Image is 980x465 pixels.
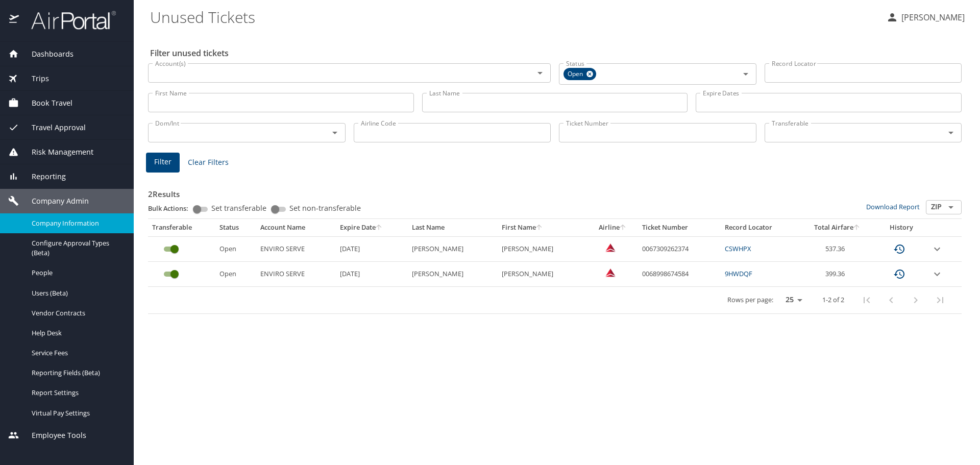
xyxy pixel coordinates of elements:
[19,122,86,133] span: Travel Approval
[376,225,383,231] button: sort
[853,225,861,231] button: sort
[256,219,336,236] th: Account Name
[32,328,121,338] span: Help Desk
[19,195,89,207] span: Company Admin
[32,348,121,358] span: Service Fees
[32,388,121,398] span: Report Settings
[9,10,20,30] img: icon-airportal.png
[215,236,256,261] td: Open
[148,204,197,213] p: Bulk Actions:
[150,1,878,33] h1: Unused Tickets
[739,67,753,81] button: Open
[498,219,587,236] th: First Name
[563,68,596,80] div: Open
[944,126,958,140] button: Open
[799,219,875,236] th: Total Airfare
[563,69,589,80] span: Open
[725,269,752,278] a: 9HWDQF
[211,205,266,212] span: Set transferable
[533,66,547,80] button: Open
[727,297,773,303] p: Rows per page:
[638,236,721,261] td: 0067309262374
[148,219,962,314] table: custom pagination table
[32,408,121,418] span: Virtual Pay Settings
[336,219,408,236] th: Expire Date
[19,73,49,84] span: Trips
[620,225,627,231] button: sort
[215,219,256,236] th: Status
[32,238,121,258] span: Configure Approval Types (Beta)
[725,244,751,253] a: CSWHPX
[19,430,86,441] span: Employee Tools
[256,236,336,261] td: ENVIRO SERVE
[638,262,721,287] td: 0068998674584
[777,292,806,308] select: rows per page
[32,268,121,278] span: People
[336,262,408,287] td: [DATE]
[19,48,73,60] span: Dashboards
[638,219,721,236] th: Ticket Number
[20,10,116,30] img: airportal-logo.png
[32,288,121,298] span: Users (Beta)
[875,219,927,236] th: History
[799,262,875,287] td: 399.36
[328,126,342,140] button: Open
[32,308,121,318] span: Vendor Contracts
[931,268,943,280] button: expand row
[605,242,616,253] img: Delta Airlines
[188,156,229,169] span: Clear Filters
[19,97,72,109] span: Book Travel
[32,218,121,228] span: Company Information
[289,205,361,212] span: Set non-transferable
[799,236,875,261] td: 537.36
[587,219,638,236] th: Airline
[944,200,958,214] button: Open
[882,8,969,27] button: [PERSON_NAME]
[898,11,965,23] p: [PERSON_NAME]
[408,236,498,261] td: [PERSON_NAME]
[536,225,543,231] button: sort
[866,202,920,211] a: Download Report
[498,236,587,261] td: [PERSON_NAME]
[408,219,498,236] th: Last Name
[336,236,408,261] td: [DATE]
[498,262,587,287] td: [PERSON_NAME]
[605,267,616,278] img: Delta Airlines
[256,262,336,287] td: ENVIRO SERVE
[408,262,498,287] td: [PERSON_NAME]
[215,262,256,287] td: Open
[148,182,962,200] h3: 2 Results
[931,243,943,255] button: expand row
[721,219,799,236] th: Record Locator
[184,153,233,172] button: Clear Filters
[19,171,66,182] span: Reporting
[152,223,211,232] div: Transferable
[146,153,180,173] button: Filter
[32,368,121,378] span: Reporting Fields (Beta)
[822,297,844,303] p: 1-2 of 2
[154,156,171,168] span: Filter
[19,146,93,158] span: Risk Management
[150,45,964,61] h2: Filter unused tickets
